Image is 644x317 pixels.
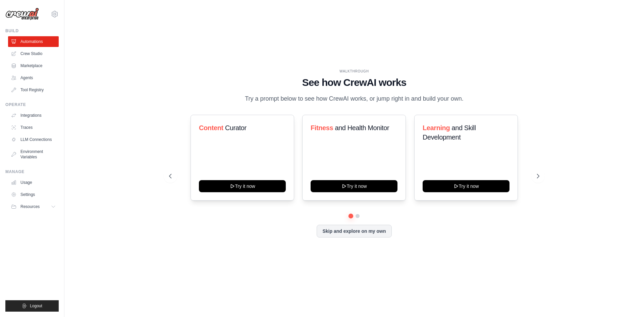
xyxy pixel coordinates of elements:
a: Agents [8,72,59,83]
div: Manage [5,169,59,174]
button: Try it now [311,180,397,192]
button: Logout [5,300,59,312]
div: Build [5,28,59,34]
a: Integrations [8,110,59,121]
a: Environment Variables [8,146,59,162]
a: Tool Registry [8,85,59,95]
img: Logo [5,8,39,20]
span: and Health Monitor [335,124,389,131]
button: Try it now [199,180,286,192]
a: Marketplace [8,60,59,71]
button: Resources [8,201,59,212]
span: Learning [423,124,450,131]
span: and Skill Development [423,124,476,141]
a: Traces [8,122,59,133]
p: Try a prompt below to see how CrewAI works, or jump right in and build your own. [241,94,467,104]
a: Usage [8,177,59,188]
span: Content [199,124,223,131]
span: Fitness [311,124,333,131]
span: Logout [30,303,42,309]
button: Skip and explore on my own [317,225,391,237]
a: Settings [8,189,59,200]
span: Resources [20,204,40,209]
div: WALKTHROUGH [169,69,539,74]
h1: See how CrewAI works [169,76,539,89]
button: Try it now [423,180,509,192]
a: Automations [8,36,59,47]
span: Curator [225,124,247,131]
a: LLM Connections [8,134,59,145]
div: Operate [5,102,59,107]
a: Crew Studio [8,48,59,59]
